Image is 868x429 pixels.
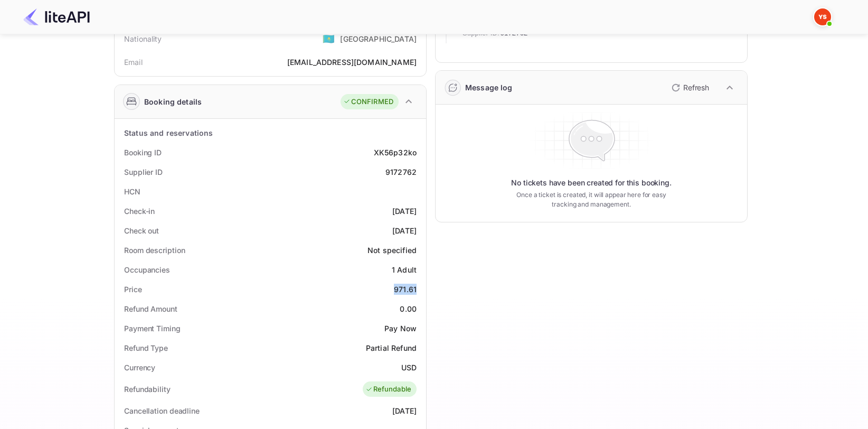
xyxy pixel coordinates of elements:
div: Message log [465,82,513,93]
div: Booking details [144,96,202,107]
div: Occupancies [124,264,170,275]
div: [DATE] [392,225,417,236]
div: 9172762 [385,166,417,178]
div: Status and reservations [124,127,213,138]
img: LiteAPI Logo [23,8,90,25]
div: 1 Adult [392,264,417,275]
div: [DATE] [392,405,417,416]
button: Refresh [665,79,713,96]
div: Refundability [124,384,171,395]
div: Email [124,57,143,68]
div: Cancellation deadline [124,405,200,416]
div: [EMAIL_ADDRESS][DOMAIN_NAME] [287,57,417,68]
p: Refresh [683,82,709,93]
div: [DATE] [392,206,417,217]
div: Payment Timing [124,323,181,334]
div: Supplier ID [124,166,163,178]
div: Refund Amount [124,303,177,314]
span: United States [323,29,335,48]
div: Check out [124,225,159,236]
img: Yandex Support [814,8,831,25]
div: Price [124,284,142,295]
div: Check-in [124,206,155,217]
div: Refund Type [124,342,168,353]
div: Room description [124,245,185,256]
div: 0.00 [400,303,417,314]
div: Refundable [365,384,412,395]
div: Pay Now [384,323,417,334]
div: [GEOGRAPHIC_DATA] [340,33,417,44]
div: Partial Refund [366,342,417,353]
div: USD [401,362,417,373]
div: Currency [124,362,155,373]
div: Not specified [367,245,417,256]
p: Once a ticket is created, it will appear here for easy tracking and management. [508,190,675,209]
div: Nationality [124,33,162,44]
div: XK56p32ko [374,147,417,158]
p: No tickets have been created for this booking. [511,178,672,188]
div: 971.61 [394,284,417,295]
div: CONFIRMED [343,97,393,107]
div: HCN [124,186,140,197]
div: Booking ID [124,147,162,158]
